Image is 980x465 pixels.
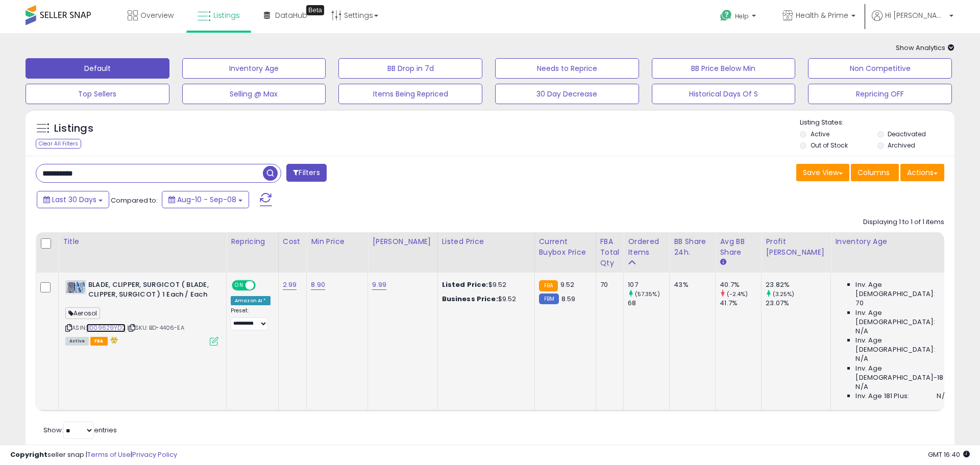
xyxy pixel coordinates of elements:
button: Needs to Reprice [495,58,639,79]
button: go back [7,4,26,23]
i: hazardous material [108,336,118,344]
img: Profile image for PJ [29,6,45,22]
button: 30 Day Decrease [495,84,639,104]
button: Emoji picker [32,334,40,342]
label: Archived [888,141,915,150]
div: seller snap | | [10,450,177,460]
strong: Copyright [10,450,47,459]
span: Overview [140,10,174,20]
span: Inv. Age [DEMOGRAPHIC_DATA]: [855,336,949,354]
button: Save View [796,164,849,181]
h1: PJ [50,5,57,13]
span: Aug-10 - Sep-08 [177,194,236,205]
small: FBA [539,280,558,291]
div: Tooltip anchor [306,5,324,15]
h5: Listings [54,121,93,136]
textarea: Message… [9,313,195,330]
span: Last 30 Days [52,194,96,205]
a: Hi [PERSON_NAME] [872,10,953,33]
span: Help [735,12,749,20]
span: Compared to: [111,195,158,205]
button: Home [160,4,179,23]
button: Upload attachment [16,334,24,342]
div: [DATE] [8,155,196,168]
a: 9.99 [372,280,386,290]
div: 41.7% [720,299,761,308]
button: Items Being Repriced [338,84,482,104]
span: FBA [90,337,108,346]
label: Deactivated [888,130,926,138]
div: Ordered Items [628,236,665,258]
div: FBA Total Qty [600,236,620,268]
img: 41aENQopQEL._SL40_.jpg [65,280,86,295]
div: Cost [283,236,303,247]
a: B009629YD2 [86,324,126,332]
div: 68 [628,299,669,308]
button: Selling @ Max [182,84,326,104]
a: 2.99 [283,280,297,290]
p: Active [50,13,70,23]
button: BB Drop in 7d [338,58,482,79]
div: BB Share 24h. [674,236,711,258]
div: 107 [628,280,669,289]
button: BB Price Below Min [652,58,796,79]
button: Gif picker [48,334,57,342]
div: Title [63,236,222,247]
div: Min Price [311,236,363,247]
button: Start recording [65,334,73,342]
div: Removed win buybox strategy and added condition if no purchase as you said and lets see what happens [45,175,188,205]
div: Maciej says… [8,168,196,219]
button: Columns [851,164,899,181]
div: Profit [PERSON_NAME] [766,236,826,258]
b: BLADE, CLIPPER, SURGICOT ( BLADE, CLIPPER, SURGICOT ) 1 Each / Each [88,280,212,302]
span: | SKU: BD-4406-EA [127,324,184,332]
div: ASIN: [65,280,218,345]
div: Repricing [231,236,274,247]
span: 9.52 [560,280,575,289]
span: 8.59 [561,294,576,304]
span: Columns [857,167,890,178]
span: N/A [855,327,868,336]
span: Show Analytics [896,43,954,53]
a: Privacy Policy [132,450,177,459]
div: 23.82% [766,280,830,289]
div: $9.52 [442,280,527,289]
span: Inv. Age 181 Plus: [855,391,909,401]
a: Terms of Use [87,450,131,459]
div: Inventory Age [835,236,952,247]
small: FBM [539,293,559,304]
a: Help [712,2,766,33]
div: Close [179,4,198,22]
span: ON [233,281,246,290]
button: Aug-10 - Sep-08 [162,191,249,208]
span: Inv. Age [DEMOGRAPHIC_DATA]-180: [855,364,949,382]
div: Right now, since you already hold the Buy Box, the repricer is incrementally increasing the price... [16,285,159,385]
a: 8.90 [311,280,325,290]
button: Actions [900,164,944,181]
span: Aerosol [65,307,100,319]
button: Top Sellers [26,84,169,104]
button: Default [26,58,169,79]
button: Inventory Age [182,58,326,79]
button: Last 30 Days [37,191,109,208]
button: Non Competitive [808,58,952,79]
small: (-2.4%) [727,290,748,298]
label: Active [811,130,829,138]
span: All listings currently available for purchase on Amazon [65,337,89,346]
div: Avg BB Share [720,236,757,258]
i: Get Help [720,9,732,22]
span: Listings [213,10,240,20]
small: (3.25%) [773,290,795,298]
div: Amazon AI * [231,296,271,305]
div: Let me know what you think. ​ [16,110,159,140]
small: Avg BB Share. [720,258,726,267]
span: N/A [855,354,868,363]
div: Clear All Filters [36,139,81,149]
button: Historical Days Of S [652,84,796,104]
span: Hi [PERSON_NAME] [885,10,946,20]
p: Listing States: [800,118,954,128]
div: Hi [PERSON_NAME], thank you for getting back to [GEOGRAPHIC_DATA]. [16,225,159,245]
button: Repricing OFF [808,84,952,104]
span: N/A [855,382,868,391]
div: Preset: [231,307,271,330]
